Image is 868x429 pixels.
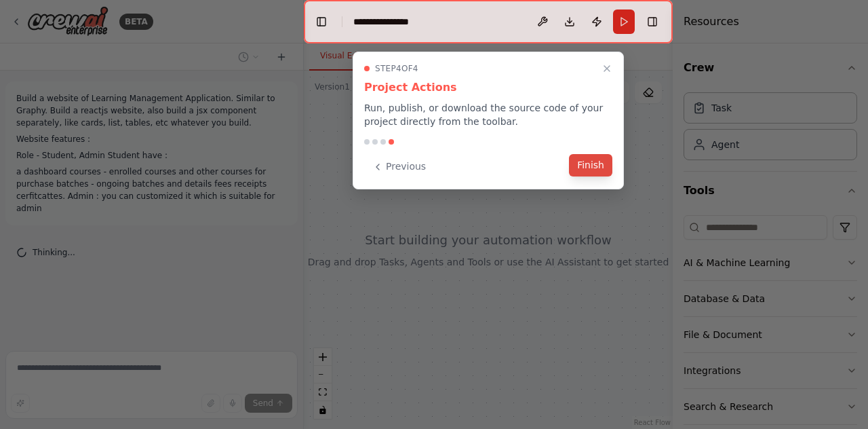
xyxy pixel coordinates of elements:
[599,60,615,77] button: Close walkthrough
[364,155,434,178] button: Previous
[569,154,612,176] button: Finish
[364,101,612,128] p: Run, publish, or download the source code of your project directly from the toolbar.
[375,63,418,74] span: Step 4 of 4
[364,79,612,96] h3: Project Actions
[312,12,331,31] button: Hide left sidebar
